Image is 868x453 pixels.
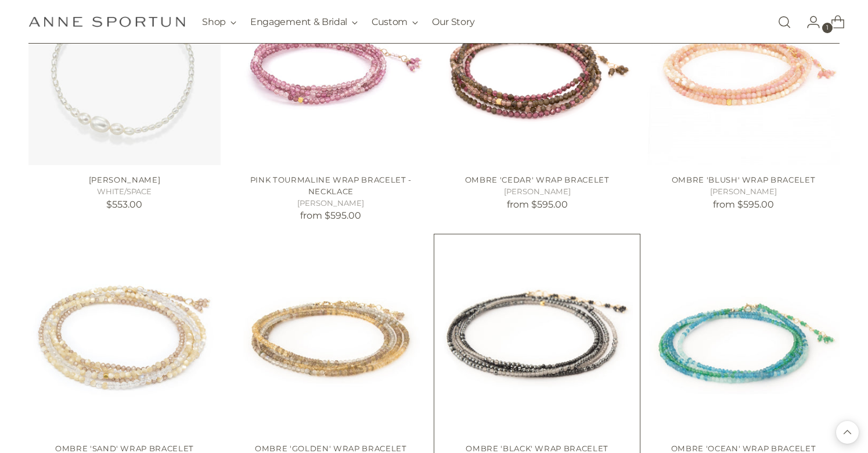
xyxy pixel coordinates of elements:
[822,10,845,34] a: Open cart modal
[441,241,633,433] img: Ombre Wrap Bracelet - Anne Sportun Fine Jewellery
[106,199,142,210] span: $553.00
[235,198,427,209] h5: [PERSON_NAME]
[441,241,633,433] a: Ombre 'Black' Wrap Bracelet
[55,444,194,453] a: Ombre 'Sand' Wrap Bracelet
[89,175,161,184] a: [PERSON_NAME]
[672,175,816,184] a: Ombre 'Blush' Wrap Bracelet
[28,241,220,433] a: Ombre 'Sand' Wrap Bracelet
[235,241,427,433] img: Ombre Wrap Bracelet - Anne Sportun Fine Jewellery
[202,9,236,35] button: Shop
[647,186,839,198] h5: [PERSON_NAME]
[255,444,406,453] a: Ombre 'Golden' Wrap Bracelet
[28,186,220,198] h5: WHITE/SPACE
[647,198,839,212] p: from $595.00
[235,209,427,223] p: from $595.00
[836,421,859,444] button: Back to top
[466,444,608,453] a: Ombre 'Black' Wrap Bracelet
[647,241,839,433] a: Ombre 'Ocean' Wrap Bracelet
[372,9,418,35] button: Custom
[250,175,412,196] a: Pink Tourmaline Wrap Bracelet - Necklace
[465,175,610,184] a: Ombre 'Cedar' Wrap Bracelet
[797,10,820,34] a: Go to the account page
[671,444,816,453] a: Ombre 'Ocean' Wrap Bracelet
[28,241,220,433] img: Ombre Wrap Bracelet - Anne Sportun Fine Jewellery
[822,23,833,33] span: 1
[235,241,427,433] a: Ombre 'Golden' Wrap Bracelet
[28,16,185,27] a: Anne Sportun Fine Jewellery
[441,198,633,212] p: from $595.00
[432,9,474,35] a: Our Story
[647,241,839,433] img: Ombre Wrap Bracelet - Anne Sportun Fine Jewellery
[773,10,796,34] a: Open search modal
[250,9,358,35] button: Engagement & Bridal
[441,186,633,198] h5: [PERSON_NAME]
